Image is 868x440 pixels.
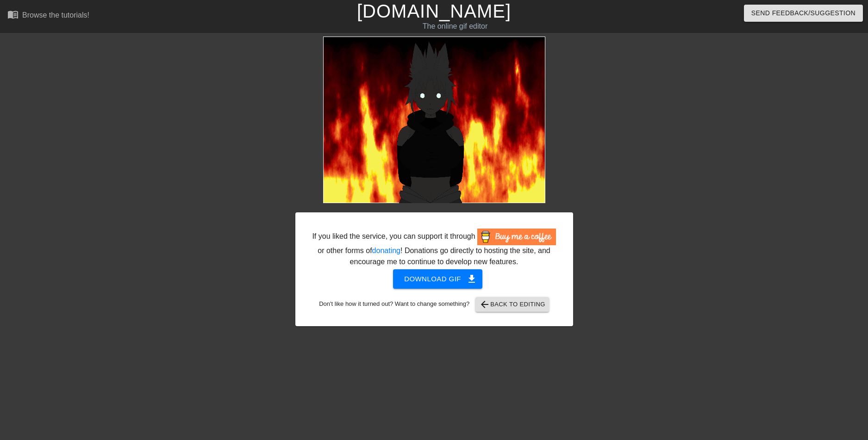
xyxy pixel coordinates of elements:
a: Download gif [386,274,482,282]
button: Back to Editing [475,297,549,312]
img: Buy Me A Coffee [477,229,556,245]
span: Download gif [404,273,471,285]
a: Browse the tutorials! [7,9,89,23]
button: Send Feedback/Suggestion [744,5,863,22]
div: If you liked the service, you can support it through or other forms of ! Donations go directly to... [312,229,557,267]
span: Back to Editing [479,299,545,310]
span: menu_book [7,9,19,20]
img: gUHSS898.gif [323,37,545,203]
div: Don't like how it turned out? Want to change something? [310,297,559,312]
button: Download gif [393,269,482,289]
span: get_app [466,273,477,285]
span: arrow_back [479,299,490,310]
div: Browse the tutorials! [22,11,89,19]
a: donating [372,247,400,254]
a: [DOMAIN_NAME] [357,1,511,21]
span: Send Feedback/Suggestion [751,7,856,19]
div: The online gif editor [294,21,616,32]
